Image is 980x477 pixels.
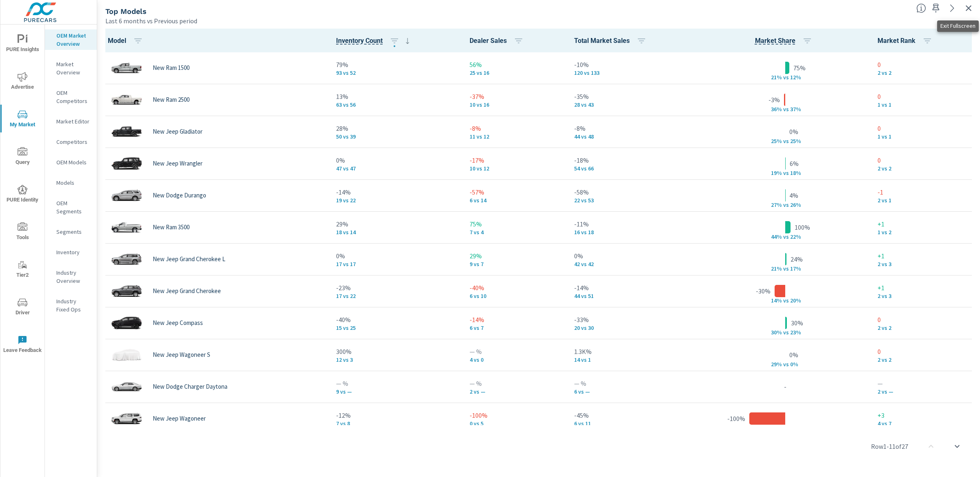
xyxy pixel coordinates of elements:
[336,325,456,331] p: 15 vs 25
[765,105,786,113] p: 36% v
[765,361,786,368] p: 29% v
[153,287,221,295] p: New Jeep Grand Cherokee
[336,165,456,172] p: 47 vs 47
[56,60,90,76] p: Market Overview
[336,251,456,261] p: 0%
[574,101,693,108] p: 28 vs 43
[470,123,561,133] p: -8%
[470,251,561,261] p: 29%
[336,101,456,108] p: 63 vs 56
[56,228,90,236] p: Segments
[878,123,970,133] p: 0
[574,197,693,204] p: 22 vs 53
[878,92,970,101] p: 0
[574,155,693,165] p: -18%
[336,60,456,69] p: 79%
[153,192,206,199] p: New Dodge Durango
[153,255,225,263] p: New Jeep Grand Cherokee L
[470,325,561,331] p: 6 vs 7
[3,110,42,130] span: My Market
[105,7,147,16] h5: Top Models
[574,325,693,331] p: 20 vs 30
[574,165,693,172] p: 54 vs 66
[153,160,203,167] p: New Jeep Wrangler
[3,298,42,318] span: Driver
[574,229,693,235] p: 16 vs 18
[791,318,803,328] p: 30%
[45,58,97,78] div: Market Overview
[765,201,786,208] p: 27% v
[56,297,90,314] p: Industry Fixed Ops
[878,101,970,108] p: 1 vs 1
[574,133,693,140] p: 44 vs 48
[878,197,970,204] p: 2 vs 1
[470,69,561,76] p: 25 vs 16
[3,335,42,355] span: Leave Feedback
[45,87,97,107] div: OEM Competitors
[45,115,97,128] div: Market Editor
[56,179,90,187] p: Models
[878,283,970,293] p: +1
[789,350,798,360] p: 0%
[110,247,143,271] img: glamour
[765,74,786,81] p: 21% v
[45,266,97,287] div: Industry Overview
[470,420,561,427] p: 0 vs 5
[470,261,561,267] p: 9 vs 7
[110,87,143,112] img: glamour
[727,414,745,423] p: -100%
[153,383,227,390] p: New Dodge Charger Daytona
[470,347,561,356] p: — %
[110,215,143,240] img: glamour
[110,343,143,367] img: glamour
[470,229,561,235] p: 7 vs 4
[795,222,810,232] p: 100%
[765,297,786,304] p: 14% v
[336,315,456,325] p: -40%
[574,36,650,46] span: Total Market Sales
[56,199,90,215] p: OEM Segments
[878,388,970,395] p: 2 vs —
[470,315,561,325] p: -14%
[574,261,693,267] p: 42 vs 42
[878,155,970,165] p: 0
[786,105,806,113] p: s 37%
[336,36,383,46] span: The number of vehicles currently in dealer inventory. This does not include shared inventory, nor...
[786,297,806,304] p: s 20%
[45,156,97,168] div: OEM Models
[574,356,693,363] p: 14 vs 1
[336,92,456,101] p: 13%
[878,133,970,140] p: 1 vs 1
[790,159,799,168] p: 6%
[3,260,42,280] span: Tier2
[470,283,561,293] p: -40%
[336,155,456,165] p: 0%
[110,56,143,80] img: glamour
[153,351,210,358] p: New Jeep Wagoneer S
[786,329,806,336] p: s 23%
[110,374,143,399] img: glamour
[765,329,786,336] p: 30% v
[336,388,456,395] p: 9 vs —
[470,60,561,69] p: 56%
[45,295,97,316] div: Industry Fixed Ops
[756,286,771,296] p: -30%
[878,420,970,427] p: 4 vs 7
[878,219,970,229] p: +1
[336,229,456,235] p: 18 vs 14
[153,64,189,72] p: New Ram 1500
[574,69,693,76] p: 120 vs 133
[786,233,806,240] p: s 22%
[336,410,456,420] p: -12%
[768,95,780,105] p: -3%
[470,36,527,46] span: Dealer Sales
[878,60,970,69] p: 0
[574,420,693,427] p: 6 vs 11
[336,123,456,133] p: 28%
[336,283,456,293] p: -23%
[574,347,693,356] p: 1.3K%
[793,63,806,73] p: 75%
[784,382,786,392] p: -
[336,356,456,363] p: 12 vs 3
[45,197,97,217] div: OEM Segments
